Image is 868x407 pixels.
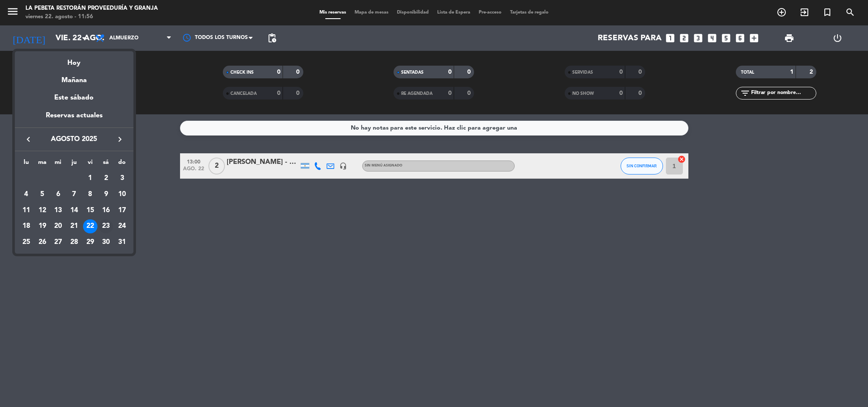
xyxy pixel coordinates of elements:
td: 4 de agosto de 2025 [18,186,34,202]
i: keyboard_arrow_right [115,134,125,144]
div: 15 [83,203,97,218]
td: 15 de agosto de 2025 [82,202,98,219]
td: 12 de agosto de 2025 [34,202,50,219]
div: 2 [99,171,113,186]
div: 18 [19,219,33,234]
div: Este sábado [15,86,133,110]
div: 20 [51,219,65,234]
td: 5 de agosto de 2025 [34,186,50,202]
td: 7 de agosto de 2025 [66,186,82,202]
td: 16 de agosto de 2025 [98,202,114,219]
td: 24 de agosto de 2025 [114,219,130,235]
td: 2 de agosto de 2025 [98,171,114,187]
th: jueves [66,158,82,171]
td: AGO. [18,171,82,187]
th: viernes [82,158,98,171]
span: agosto 2025 [36,134,112,145]
div: 9 [99,187,113,202]
td: 31 de agosto de 2025 [114,234,130,250]
div: 26 [35,235,50,249]
div: 11 [19,203,33,218]
td: 11 de agosto de 2025 [18,202,34,219]
th: lunes [18,158,34,171]
td: 29 de agosto de 2025 [82,234,98,250]
td: 17 de agosto de 2025 [114,202,130,219]
div: 29 [83,235,97,249]
th: sábado [98,158,114,171]
div: 5 [35,187,50,202]
div: 23 [99,219,113,234]
button: keyboard_arrow_right [112,134,128,145]
td: 28 de agosto de 2025 [66,234,82,250]
div: 31 [115,235,129,249]
td: 18 de agosto de 2025 [18,219,34,235]
td: 30 de agosto de 2025 [98,234,114,250]
div: 12 [35,203,50,218]
div: 22 [83,219,97,234]
div: 24 [115,219,129,234]
th: martes [34,158,50,171]
div: 13 [51,203,65,218]
div: 28 [67,235,81,249]
th: domingo [114,158,130,171]
td: 23 de agosto de 2025 [98,219,114,235]
div: Mañana [15,69,133,86]
td: 9 de agosto de 2025 [98,186,114,202]
div: 4 [19,187,33,202]
div: 27 [51,235,65,249]
div: 3 [115,171,129,186]
div: 21 [67,219,81,234]
td: 13 de agosto de 2025 [50,202,66,219]
div: 30 [99,235,113,249]
div: 16 [99,203,113,218]
td: 8 de agosto de 2025 [82,186,98,202]
td: 27 de agosto de 2025 [50,234,66,250]
th: miércoles [50,158,66,171]
td: 1 de agosto de 2025 [82,171,98,187]
i: keyboard_arrow_left [23,134,33,144]
div: 17 [115,203,129,218]
div: Hoy [15,51,133,69]
div: 14 [67,203,81,218]
td: 3 de agosto de 2025 [114,171,130,187]
div: 6 [51,187,65,202]
td: 21 de agosto de 2025 [66,219,82,235]
div: 1 [83,171,97,186]
td: 25 de agosto de 2025 [18,234,34,250]
div: Reservas actuales [15,110,133,127]
td: 19 de agosto de 2025 [34,219,50,235]
div: 19 [35,219,50,234]
button: keyboard_arrow_left [21,134,36,145]
div: 7 [67,187,81,202]
div: 25 [19,235,33,249]
td: 10 de agosto de 2025 [114,186,130,202]
div: 10 [115,187,129,202]
td: 26 de agosto de 2025 [34,234,50,250]
div: 8 [83,187,97,202]
td: 6 de agosto de 2025 [50,186,66,202]
td: 22 de agosto de 2025 [82,219,98,235]
td: 14 de agosto de 2025 [66,202,82,219]
td: 20 de agosto de 2025 [50,219,66,235]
